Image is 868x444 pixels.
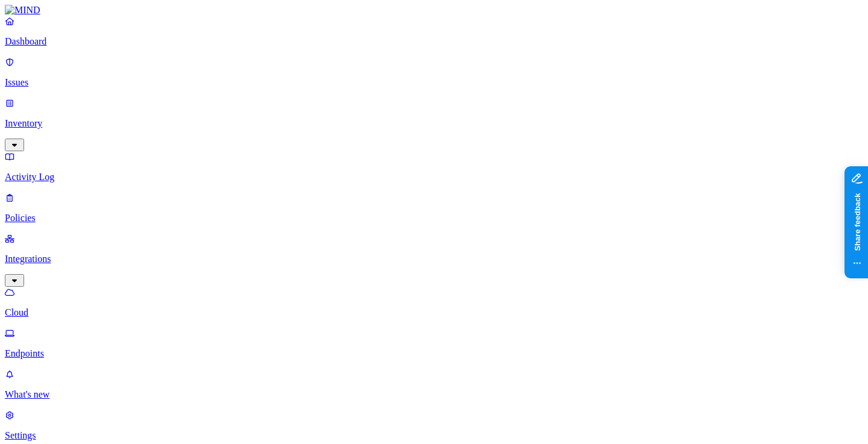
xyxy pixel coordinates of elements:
[5,287,863,318] a: Cloud
[5,5,40,16] img: MIND
[5,16,863,47] a: Dashboard
[5,57,863,88] a: Issues
[5,36,863,47] p: Dashboard
[5,389,863,400] p: What's new
[5,192,863,224] a: Policies
[5,5,863,16] a: MIND
[5,254,863,264] p: Integrations
[5,369,863,400] a: What's new
[5,410,863,441] a: Settings
[5,307,863,318] p: Cloud
[5,328,863,359] a: Endpoints
[5,233,863,285] a: Integrations
[5,77,863,88] p: Issues
[5,151,863,183] a: Activity Log
[5,98,863,149] a: Inventory
[5,348,863,359] p: Endpoints
[5,430,863,441] p: Settings
[5,172,863,183] p: Activity Log
[5,118,863,129] p: Inventory
[5,213,863,224] p: Policies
